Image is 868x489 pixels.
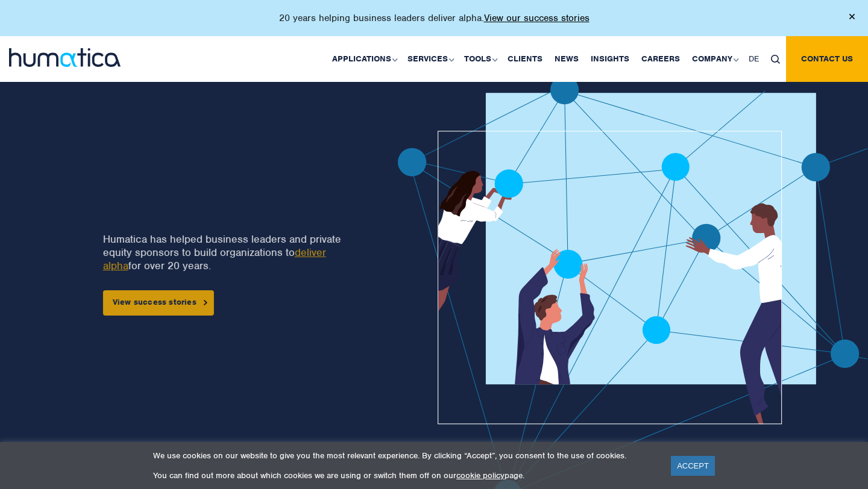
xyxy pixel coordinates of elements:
[458,36,502,82] a: Tools
[671,456,715,476] a: ACCEPT
[9,48,121,67] img: logo
[103,246,326,272] a: deliver alpha
[502,36,549,82] a: Clients
[326,36,401,82] a: Applications
[549,36,585,82] a: News
[635,36,686,82] a: Careers
[786,36,868,82] a: Contact us
[743,36,765,82] a: DE
[279,12,590,24] p: 20 years helping business leaders deliver alpha.
[484,12,590,24] a: View our success stories
[204,300,207,305] img: arrowicon
[401,36,458,82] a: Services
[103,290,214,316] a: View success stories
[749,54,759,64] span: DE
[456,470,505,481] a: cookie policy
[153,450,656,461] p: We use cookies on our website to give you the most relevant experience. By clicking “Accept”, you...
[103,232,357,272] p: Humatica has helped business leaders and private equity sponsors to build organizations to for ov...
[771,55,780,64] img: search_icon
[153,470,656,481] p: You can find out more about which cookies we are using or switch them off on our page.
[585,36,635,82] a: Insights
[686,36,743,82] a: Company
